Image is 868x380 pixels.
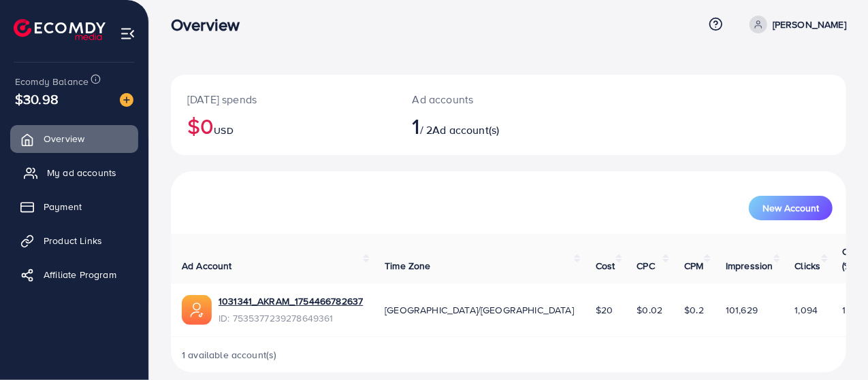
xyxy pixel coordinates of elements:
span: $0.2 [684,303,704,317]
a: [PERSON_NAME] [744,16,846,33]
span: Impression [726,259,773,273]
span: USD [214,124,233,137]
h3: Overview [171,15,251,35]
button: New Account [749,196,833,220]
span: Time Zone [385,259,430,273]
img: logo [14,19,106,40]
span: Payment [44,200,82,213]
span: $30.98 [15,89,59,109]
img: image [120,93,133,107]
a: My ad accounts [10,159,138,186]
span: 1 [413,110,420,141]
span: Cost [596,259,615,273]
p: [DATE] spends [187,91,380,107]
span: $0.02 [637,303,663,317]
a: Affiliate Program [10,261,138,288]
span: CTR (%) [843,245,861,272]
a: 1031341_AKRAM_1754466782637 [219,294,363,308]
span: 1,094 [795,303,818,317]
h2: $0 [187,113,380,139]
a: Payment [10,193,138,220]
img: ic-ads-acc.e4c84228.svg [182,295,212,325]
span: My ad accounts [47,166,116,179]
span: 1.08 [843,303,861,317]
h2: / 2 [413,113,549,139]
span: CPM [684,259,703,273]
span: Product Links [44,234,102,247]
a: Product Links [10,227,138,254]
span: Ad account(s) [432,122,499,137]
span: 101,629 [726,303,758,317]
img: menu [120,26,135,41]
span: Overview [44,132,84,145]
span: [GEOGRAPHIC_DATA]/[GEOGRAPHIC_DATA] [385,303,574,317]
span: ID: 7535377239278649361 [219,311,363,325]
p: [PERSON_NAME] [773,16,846,33]
span: New Account [762,203,819,213]
a: Overview [10,125,138,152]
span: $20 [596,303,613,317]
span: 1 available account(s) [182,348,277,362]
span: Clicks [795,259,821,273]
span: CPC [637,259,655,273]
p: Ad accounts [413,91,549,107]
span: Affiliate Program [44,268,116,281]
span: Ad Account [182,259,232,273]
span: Ecomdy Balance [15,75,89,88]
